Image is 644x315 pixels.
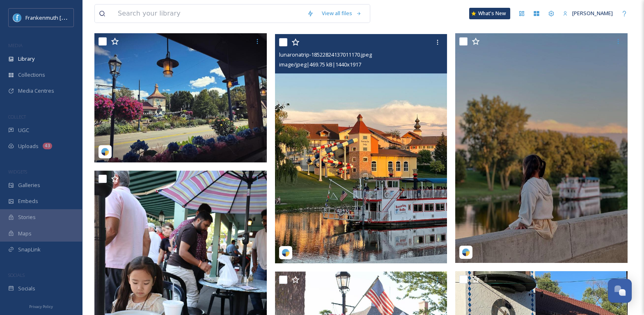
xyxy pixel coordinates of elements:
[469,8,510,19] a: What's New
[275,34,447,263] img: lunaronatrip-18522824137011170.jpeg
[282,249,290,257] img: snapsea-logo.png
[18,87,54,95] span: Media Centres
[18,197,38,205] span: Embeds
[18,181,40,189] span: Galleries
[25,14,87,21] span: Frankenmuth [US_STATE]
[279,51,372,58] span: lunaronatrip-18522824137011170.jpeg
[559,5,617,21] a: [PERSON_NAME]
[29,301,53,311] a: Privacy Policy
[8,169,27,175] span: WIDGETS
[18,142,39,150] span: Uploads
[29,304,53,309] span: Privacy Policy
[18,230,32,237] span: Maps
[608,279,632,303] button: Open Chat
[13,14,21,22] img: Social%20Media%20PFP%202025.jpg
[114,5,303,23] input: Search your library
[18,213,36,221] span: Stories
[455,33,628,263] img: lunaronatrip-17890617363313909.jpeg
[18,285,35,292] span: Socials
[18,126,29,134] span: UGC
[279,61,361,68] span: image/jpeg | 469.75 kB | 1440 x 1917
[572,9,613,17] span: [PERSON_NAME]
[101,148,109,156] img: snapsea-logo.png
[8,114,26,120] span: COLLECT
[94,33,267,162] img: cynthia_6liu-18074749562048935.jpeg
[18,246,41,253] span: SnapLink
[462,248,470,256] img: snapsea-logo.png
[8,272,25,278] span: SOCIALS
[18,55,34,63] span: Library
[18,71,45,79] span: Collections
[318,5,366,21] a: View all files
[43,143,52,149] div: 43
[8,42,23,48] span: MEDIA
